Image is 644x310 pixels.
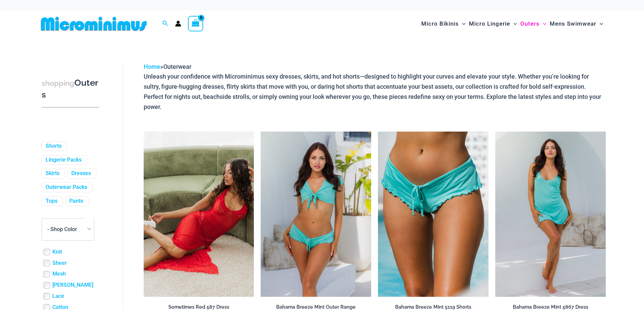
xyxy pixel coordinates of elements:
[38,16,149,31] img: MM SHOP LOGO FLAT
[548,13,605,34] a: Mens SwimwearMenu ToggleMenu Toggle
[42,218,94,241] span: - Shop Color
[261,132,371,297] img: Bahama Breeze Mint 9116 Crop Top 5119 Shorts 01v2
[596,15,603,32] span: Menu Toggle
[175,21,181,27] a: Account icon link
[495,132,606,297] img: Bahama Breeze Mint 5867 Dress 01
[69,198,83,205] a: Pants
[459,15,466,32] span: Menu Toggle
[495,132,606,297] a: Bahama Breeze Mint 5867 Dress 01Bahama Breeze Mint 5867 Dress 03Bahama Breeze Mint 5867 Dress 03
[510,15,517,32] span: Menu Toggle
[42,219,94,240] span: - Shop Color
[52,271,66,278] a: Mesh
[540,15,546,32] span: Menu Toggle
[42,79,74,87] span: shopping
[46,170,59,177] a: Skirts
[261,132,371,297] a: Bahama Breeze Mint 9116 Crop Top 5119 Shorts 01v2Bahama Breeze Mint 9116 Crop Top 5119 Shorts 04v...
[520,15,540,32] span: Outers
[144,132,254,297] img: Sometimes Red 587 Dress 10
[71,170,91,177] a: Dresses
[144,63,191,70] span: »
[420,13,467,34] a: Micro BikinisMenu ToggleMenu Toggle
[162,20,168,28] a: Search icon link
[550,15,596,32] span: Mens Swimwear
[52,260,67,267] a: Sheer
[421,15,459,32] span: Micro Bikinis
[46,184,87,191] a: Outerwear Packs
[47,226,77,232] span: - Shop Color
[46,198,57,205] a: Tops
[46,143,62,150] a: Shorts
[469,15,510,32] span: Micro Lingerie
[42,77,99,101] h3: Outers
[52,282,93,289] a: [PERSON_NAME]
[519,13,548,34] a: OutersMenu ToggleMenu Toggle
[188,16,204,31] a: View Shopping Cart, empty
[467,13,519,34] a: Micro LingerieMenu ToggleMenu Toggle
[52,293,64,300] a: Lace
[378,132,488,297] img: Bahama Breeze Mint 5119 Shorts 01
[144,72,606,112] p: Unleash your confidence with Microminimus sexy dresses, skirts, and hot shorts—designed to highli...
[144,132,254,297] a: Sometimes Red 587 Dress 10Sometimes Red 587 Dress 09Sometimes Red 587 Dress 09
[46,157,81,164] a: Lingerie Packs
[144,63,160,70] a: Home
[163,63,191,70] span: Outerwear
[52,249,62,256] a: Knit
[378,132,488,297] a: Bahama Breeze Mint 5119 Shorts 01Bahama Breeze Mint 5119 Shorts 02Bahama Breeze Mint 5119 Shorts 02
[419,12,606,35] nav: Site Navigation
